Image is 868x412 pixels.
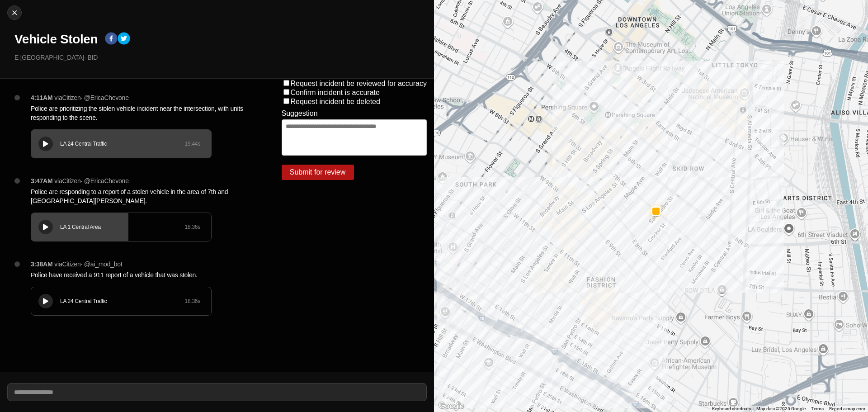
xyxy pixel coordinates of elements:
p: via Citizen · @ ai_mod_bot [54,260,122,269]
div: 18.36 s [184,298,200,305]
a: Report a map error [829,406,865,411]
p: E [GEOGRAPHIC_DATA] · BID [14,53,427,62]
img: Google [436,400,466,412]
a: Open this area in Google Maps (opens a new window) [436,400,466,412]
button: Submit for review [282,165,354,180]
div: LA 24 Central Traffic [60,298,184,305]
p: Police have received a 911 report of a vehicle that was stolen. [31,270,245,279]
label: Request incident be deleted [291,98,380,105]
div: 18.36 s [184,223,200,231]
button: facebook [105,32,118,47]
button: cancel [7,5,22,20]
p: 4:11AM [31,93,52,102]
button: twitter [118,32,130,47]
img: cancel [10,8,19,17]
a: Terms (opens in new tab) [811,406,824,411]
span: Map data ©2025 Google [756,406,806,411]
p: 3:47AM [31,176,52,185]
label: Confirm incident is accurate [291,89,380,96]
p: via Citizen · @ EricaChevone [54,176,128,185]
label: Suggestion [282,109,318,118]
div: LA 1 Central Area [60,223,184,231]
p: Police are responding to a report of a stolen vehicle in the area of 7th and [GEOGRAPHIC_DATA][PE... [31,187,245,205]
h1: Vehicle Stolen [14,31,98,47]
label: Request incident be reviewed for accuracy [291,80,427,87]
button: Keyboard shortcuts [712,406,751,412]
p: Police are prioritizing the stolen vehicle incident near the intersection, with units responding ... [31,104,245,122]
div: LA 24 Central Traffic [60,140,184,147]
div: 19.44 s [184,140,200,147]
p: 3:38AM [31,260,52,269]
p: via Citizen · @ EricaChevone [54,93,128,102]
